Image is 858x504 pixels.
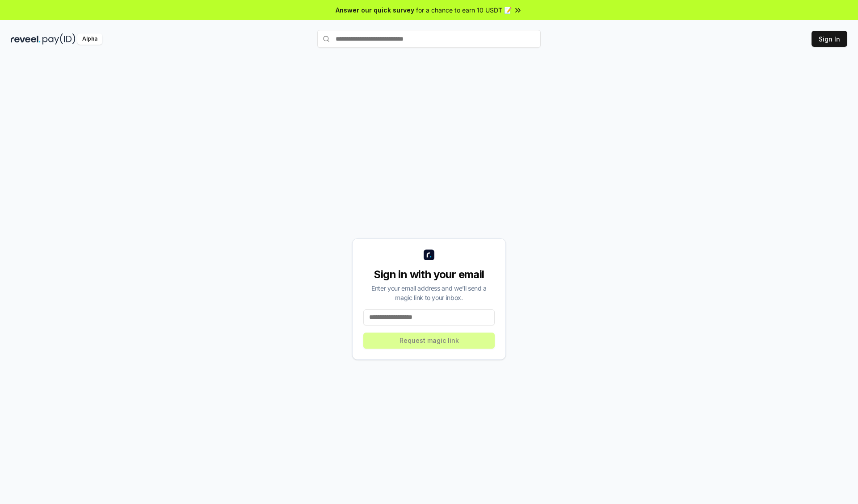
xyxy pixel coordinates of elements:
img: reveel_dark [11,33,41,45]
span: for a chance to earn 10 USDT 📝 [416,5,512,15]
div: Alpha [77,33,102,45]
button: Sign In [812,31,847,47]
span: Answer our quick survey [336,5,414,15]
img: logo_small [424,250,434,260]
div: Sign in with your email [363,267,495,282]
div: Enter your email address and we’ll send a magic link to your inbox. [363,283,495,302]
img: pay_id [42,33,76,45]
